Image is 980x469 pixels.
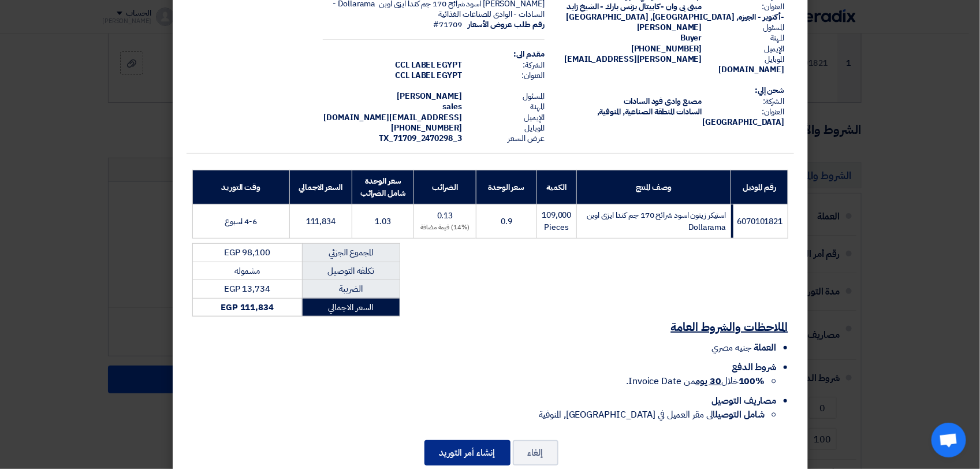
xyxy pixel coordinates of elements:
[626,374,765,388] span: خلال من Invoice Date.
[671,318,788,336] u: الملاحظات والشروط العامة
[224,282,270,295] span: EGP 13,734
[716,408,765,422] strong: شامل التوصيل
[192,170,289,204] th: وقت التوريد
[704,107,785,117] span: العنوان:
[576,170,731,204] th: وصف المنتج
[464,102,545,112] span: المهنة
[564,53,784,76] span: [PERSON_NAME][EMAIL_ADDRESS][DOMAIN_NAME]
[680,32,702,44] span: Buyer
[464,113,545,123] span: الإيميل
[754,341,776,355] span: العملة
[221,301,274,314] strong: EGP 111,834
[637,21,702,33] span: [PERSON_NAME]
[424,440,511,466] button: إنشاء أمر التوريد
[731,204,788,239] td: 6070101821
[704,44,785,54] span: الإيميل
[696,374,721,388] u: 30 يوم
[513,440,558,466] button: إلغاء
[464,70,545,81] span: العنوان:
[464,133,545,144] span: عرض السعر
[234,265,260,277] span: مشموله
[732,360,776,374] span: شروط الدفع
[289,170,352,204] th: السعر الاجمالي
[395,59,462,71] span: CCL LABEL EGYPT
[302,280,400,299] td: الضريبة
[476,170,537,204] th: سعر الوحدة
[567,1,785,23] span: مبنى بى وان - كابيتال بزنس بارك - الشيخ زايد -أكتوبر - الجيزه, [GEOGRAPHIC_DATA], [GEOGRAPHIC_DATA]
[931,423,966,457] div: Open chat
[414,170,476,204] th: الضرائب
[704,23,785,33] span: المسئول
[704,2,785,12] span: العنوان:
[433,18,461,31] span: #71709
[464,60,545,70] span: الشركة:
[352,170,414,204] th: سعر الوحدة شامل الضرائب
[597,106,785,128] span: السادات المنطقة الصناعية, المنوفية, [GEOGRAPHIC_DATA]
[302,262,400,280] td: تكلفه التوصيل
[306,215,336,228] span: 111,834
[302,244,400,262] td: المجموع الجزئي
[585,209,726,233] span: استيكر زيتون اسود شرائح 170 جم كندا ايزى اوبن Dollarama
[711,341,751,355] span: جنيه مصري
[731,170,788,204] th: رقم الموديل
[464,91,545,102] span: المسئول
[704,96,785,107] span: الشركة:
[375,215,392,228] span: 1.03
[711,394,777,408] span: مصاريف التوصيل
[514,48,545,60] strong: مقدم الى:
[542,209,571,233] span: 109,000 Pieces
[704,54,785,65] span: الموبايل
[464,123,545,133] span: الموبايل
[739,374,765,388] strong: 100%
[419,223,471,233] div: (14%) قيمة مضافة
[379,132,462,144] span: TX_71709_2470298_3
[624,95,702,107] span: مصنع وادى فود السادات
[397,90,462,102] span: [PERSON_NAME]
[437,210,453,222] span: 0.13
[755,84,784,96] strong: شحن إلي:
[225,215,257,228] span: 4-6 اسبوع
[302,298,400,317] td: السعر الاجمالي
[501,215,512,228] span: 0.9
[468,18,545,31] strong: رقم طلب عروض الأسعار
[324,111,462,124] span: [EMAIL_ADDRESS][DOMAIN_NAME]
[391,122,462,134] span: [PHONE_NUMBER]
[395,69,462,81] span: CCL LABEL EGYPT
[537,170,576,204] th: الكمية
[442,100,462,113] span: sales
[704,33,785,43] span: المهنة
[192,244,302,262] td: EGP 98,100
[192,408,765,422] li: الى مقر العميل في [GEOGRAPHIC_DATA], المنوفية
[631,43,702,55] span: [PHONE_NUMBER]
